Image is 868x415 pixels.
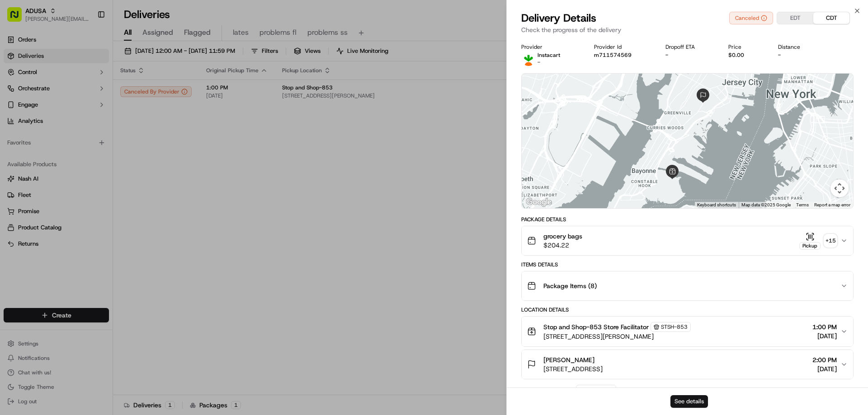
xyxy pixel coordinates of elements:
[73,127,149,144] a: 💻API Documentation
[521,11,596,25] span: Delivery Details
[594,43,651,51] div: Provider Id
[665,43,714,51] div: Dropoff ETA
[778,43,820,51] div: Distance
[799,232,837,250] button: Pickup+15
[778,51,820,59] div: -
[812,331,837,340] span: [DATE]
[830,179,849,197] button: Map camera controls
[521,216,854,223] div: Package Details
[824,234,837,247] div: + 15
[524,196,554,208] a: Open this area in Google Maps (opens a new window)
[728,51,764,59] div: $0.00
[812,355,837,364] span: 2:00 PM
[18,131,69,140] span: Knowledge Base
[31,86,148,95] div: Start new chat
[521,51,536,66] img: profile_instacart_ahold_partner.png
[9,9,27,27] img: Nash
[521,261,854,268] div: Items Details
[24,58,163,68] input: Got a question? Start typing here...
[90,153,109,160] span: Pylon
[729,12,773,24] button: Canceled
[576,385,616,396] button: Add Event
[522,350,853,379] button: [PERSON_NAME][STREET_ADDRESS]2:00 PM[DATE]
[64,153,109,160] a: Powered byPylon
[538,59,540,66] span: -
[661,323,688,331] span: STSH-853
[9,132,16,139] div: 📗
[543,332,691,341] span: [STREET_ADDRESS][PERSON_NAME]
[543,364,603,373] span: [STREET_ADDRESS]
[521,43,580,51] div: Provider
[31,95,114,103] div: We're available if you need us!
[538,51,560,59] p: Instacart
[521,306,854,313] div: Location Details
[728,43,764,51] div: Price
[697,202,736,208] button: Keyboard shortcuts
[521,387,571,394] div: Delivery Activity
[799,242,821,250] div: Pickup
[594,51,632,59] button: m711574569
[543,322,649,331] span: Stop and Shop-853 Store Facilitator
[799,232,821,250] button: Pickup
[522,317,853,346] button: Stop and Shop-853 Store FacilitatorSTSH-853[STREET_ADDRESS][PERSON_NAME]1:00 PM[DATE]
[9,36,165,51] p: Welcome 👋
[521,25,854,34] p: Check the progress of the delivery
[814,202,850,207] a: Report a map error
[812,364,837,373] span: [DATE]
[543,232,582,241] span: grocery bags
[85,131,145,140] span: API Documentation
[154,89,165,100] button: Start new chat
[522,226,853,255] button: grocery bags$204.22Pickup+15
[543,281,597,290] span: Package Items ( 8 )
[741,202,791,207] span: Map data ©2025 Google
[524,196,554,208] img: Google
[543,241,582,250] span: $204.22
[665,51,714,59] div: -
[5,127,73,144] a: 📗Knowledge Base
[76,132,84,139] div: 💻
[9,86,25,103] img: 1736555255976-a54dd68f-1ca7-489b-9aae-adbdc363a1c4
[670,395,708,408] button: See details
[813,12,849,24] button: CDT
[522,271,853,300] button: Package Items (8)
[777,12,813,24] button: EDT
[543,355,594,364] span: [PERSON_NAME]
[812,322,837,331] span: 1:00 PM
[796,202,809,207] a: Terms (opens in new tab)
